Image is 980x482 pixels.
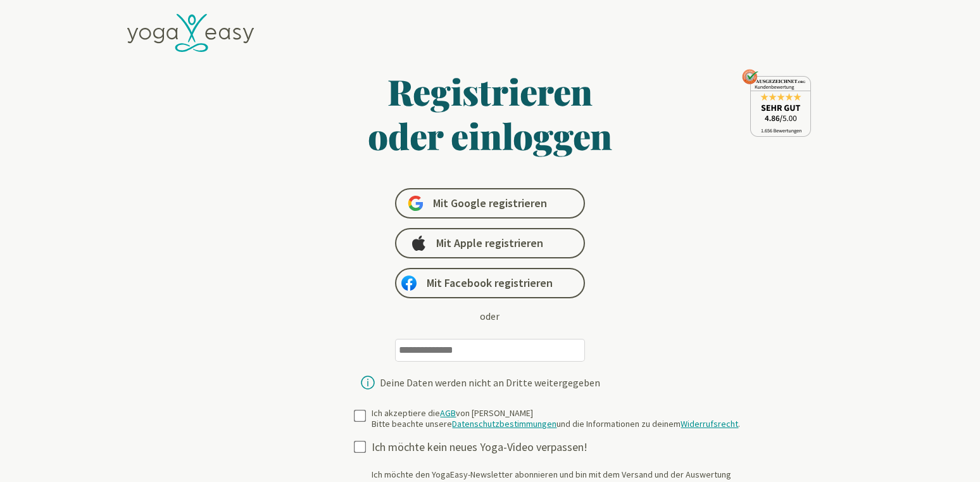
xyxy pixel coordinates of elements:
[395,268,585,298] a: Mit Facebook registrieren
[681,418,738,429] a: Widerrufsrecht
[395,188,585,219] a: Mit Google registrieren
[480,308,499,324] div: oder
[742,69,811,137] img: ausgezeichnet_seal.png
[372,440,750,455] div: Ich möchte kein neues Yoga-Video verpassen!
[372,408,740,430] div: Ich akzeptiere die von [PERSON_NAME] Bitte beachte unsere und die Informationen zu deinem .
[436,236,543,251] span: Mit Apple registrieren
[452,418,556,429] a: Datenschutzbestimmungen
[395,228,585,258] a: Mit Apple registrieren
[245,69,735,158] h1: Registrieren oder einloggen
[433,196,547,211] span: Mit Google registrieren
[440,407,456,419] a: AGB
[427,276,553,291] span: Mit Facebook registrieren
[380,377,600,388] div: Deine Daten werden nicht an Dritte weitergegeben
